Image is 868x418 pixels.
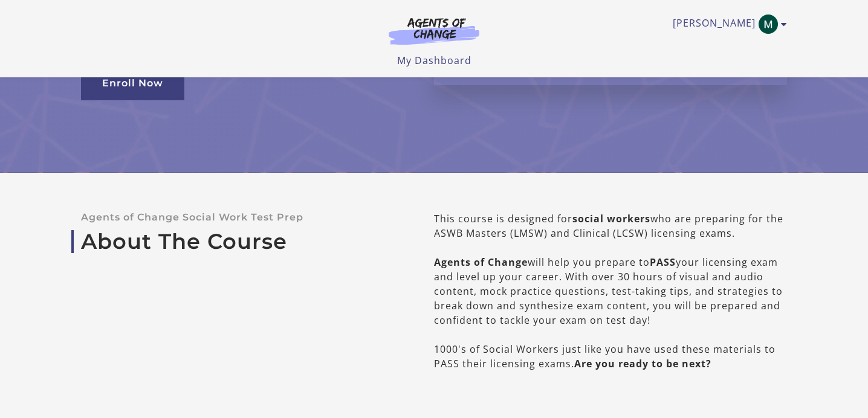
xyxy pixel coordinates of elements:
[572,212,650,225] b: social workers
[673,14,781,34] a: Toggle menu
[650,256,676,269] b: PASS
[434,211,787,371] div: This course is designed for who are preparing for the ASWB Masters (LMSW) and Clinical (LCSW) lic...
[376,17,492,45] img: Agents of Change Logo
[574,357,711,370] b: Are you ready to be next?
[397,54,471,67] a: My Dashboard
[81,66,184,100] a: Enroll Now
[81,211,395,223] p: Agents of Change Social Work Test Prep
[434,256,528,269] b: Agents of Change
[81,229,395,254] a: About The Course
